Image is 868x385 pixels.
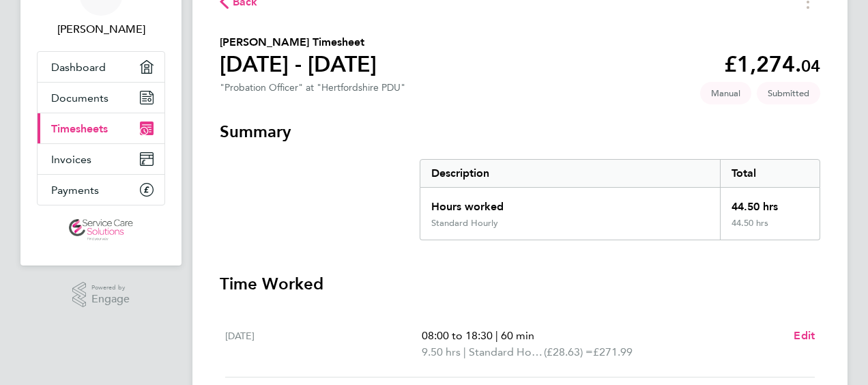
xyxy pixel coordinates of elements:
h3: Summary [220,121,820,143]
a: Go to home page [37,219,165,241]
span: Powered by [91,282,130,294]
a: Payments [38,175,164,205]
span: Edit [794,329,815,342]
h2: [PERSON_NAME] Timesheet [220,34,377,51]
span: Engage [91,294,130,305]
div: Standard Hourly [431,218,498,229]
div: "Probation Officer" at "Hertfordshire PDU" [220,82,405,94]
span: 04 [801,56,820,76]
h1: [DATE] - [DATE] [220,51,377,78]
span: Payments [51,184,99,197]
span: Dashboard [51,61,106,74]
div: 44.50 hrs [720,218,820,240]
span: Documents [51,91,108,104]
a: Timesheets [38,113,164,143]
span: Invoices [51,153,91,166]
a: Dashboard [38,52,164,82]
a: Powered byEngage [72,282,130,308]
div: Hours worked [420,188,720,218]
div: Description [420,160,720,187]
div: Total [720,160,820,187]
span: Sonja Marzouki [37,21,165,38]
h3: Time Worked [220,273,820,295]
span: 60 min [501,329,534,342]
a: Documents [38,83,164,113]
span: | [495,329,498,342]
app-decimal: £1,274. [724,51,820,77]
div: Summary [420,159,820,240]
div: 44.50 hrs [720,188,820,218]
span: This timesheet was manually created. [700,82,751,104]
span: (£28.63) = [544,345,593,358]
a: Edit [794,328,815,344]
span: | [463,345,466,358]
span: 08:00 to 18:30 [422,329,493,342]
img: servicecare-logo-retina.png [69,219,133,241]
span: £271.99 [593,345,633,358]
span: Standard Hourly [469,344,544,360]
a: Invoices [38,144,164,174]
span: 9.50 hrs [422,345,461,358]
div: [DATE] [225,328,422,360]
span: Timesheets [51,122,108,135]
span: This timesheet is Submitted. [757,82,820,104]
